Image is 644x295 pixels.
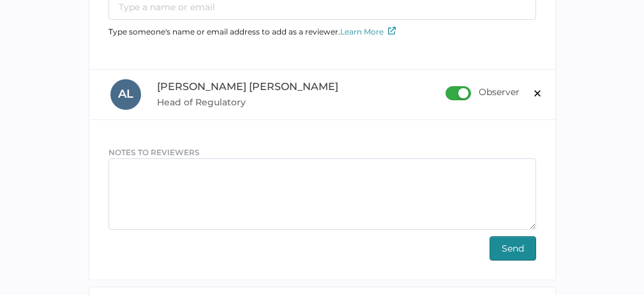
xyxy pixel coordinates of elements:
span: × [532,81,543,102]
span: Send [502,237,524,260]
span: NOTES TO REVIEWERS [109,147,200,157]
span: Type someone's name or email address to add as a reviewer. [109,27,396,36]
span: A L [118,87,133,101]
button: Send [490,236,536,261]
span: Head of Regulatory [157,95,446,110]
a: Learn More [340,27,396,36]
img: external-link-icon.7ec190a1.svg [388,27,396,34]
span: [PERSON_NAME] [PERSON_NAME] [157,80,338,93]
div: Observer [446,86,520,100]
